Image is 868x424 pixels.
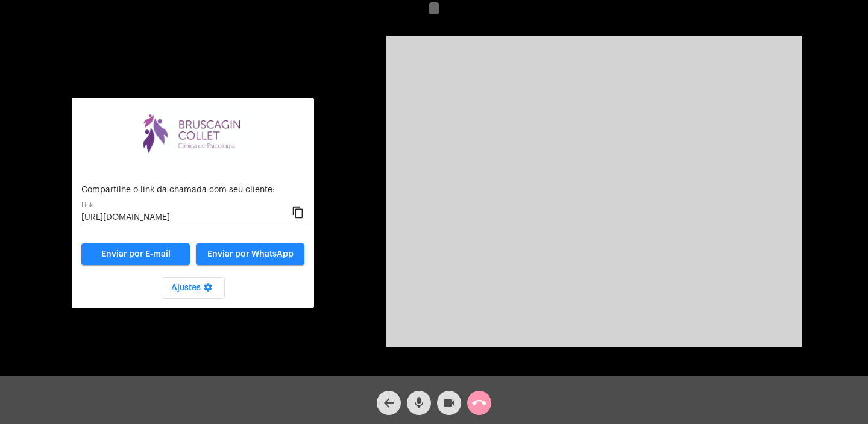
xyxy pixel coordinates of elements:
[162,277,225,299] button: Ajustes
[196,243,304,265] button: Enviar por WhatsApp
[133,107,253,158] img: bdd31f1e-573f-3f90-f05a-aecdfb595b2a.png
[201,282,215,297] mat-icon: settings
[412,396,426,410] mat-icon: mic
[382,396,396,410] mat-icon: arrow_back
[81,243,190,265] a: Enviar por E-mail
[442,396,456,410] mat-icon: videocam
[101,250,171,258] span: Enviar por E-mail
[292,205,304,220] mat-icon: content_copy
[472,396,486,410] mat-icon: call_end
[81,185,304,195] p: Compartilhe o link da chamada com seu cliente:
[207,250,294,258] span: Enviar por WhatsApp
[171,284,215,292] span: Ajustes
